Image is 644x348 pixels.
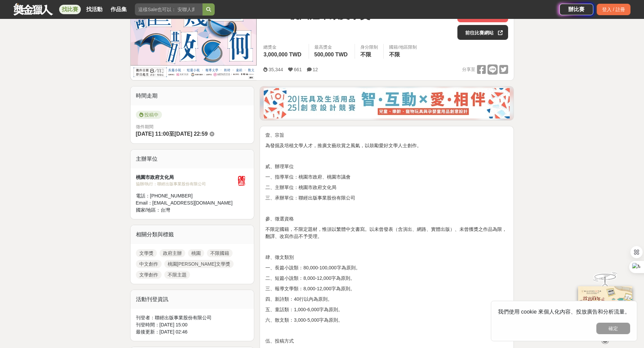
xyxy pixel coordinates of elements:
p: 不限定國籍，不限定題材，惟須以繁體中文書寫。以未曾發表（含演出、網路、實體出版）、未曾獲獎之作品為限，翻譯、改寫作品不予受理。 [265,226,508,240]
div: 協辦/執行： 聯經出版事業股份有限公司 [136,181,235,187]
div: 相關分類與標籤 [130,225,254,244]
img: 968ab78a-c8e5-4181-8f9d-94c24feca916.png [578,286,632,331]
p: 一、長篇小說類：80,000-100,000字為原則。 [265,264,508,271]
a: 作品集 [108,5,129,14]
img: d4b53da7-80d9-4dd2-ac75-b85943ec9b32.jpg [264,88,510,118]
div: 刊登者： 聯經出版事業股份有限公司 [136,314,249,321]
span: 分享至 [462,64,475,75]
a: 政府主辦 [160,249,185,257]
a: 中文創作 [136,260,162,268]
img: Cover Image [130,2,257,80]
a: 桃園[PERSON_NAME]文學獎 [164,260,234,268]
a: 找比賽 [59,5,81,14]
div: 時間走期 [130,86,254,105]
a: 不限國籍 [207,249,233,257]
div: 活動刊登資訊 [130,290,254,309]
div: 電話： [PHONE_NUMBER] [136,192,235,199]
a: 文學獎 [136,249,157,257]
span: 不限 [360,52,371,57]
span: 台灣 [161,207,170,213]
a: 辦比賽 [559,4,593,15]
div: 刊登時間： [DATE] 15:00 [136,321,249,328]
span: 最高獎金 [314,44,350,51]
div: 主辦單位 [130,150,254,168]
div: 最後更新： [DATE] 02:46 [136,328,249,336]
div: Email： [EMAIL_ADDRESS][DOMAIN_NAME] [136,199,235,207]
span: 3,000,000 TWD [263,52,301,57]
p: 伍、投稿方式 [265,338,508,345]
input: 這樣Sale也可以： 安聯人壽創意銷售法募集 [135,3,202,16]
span: 不限 [389,52,400,57]
div: 國籍/地區限制 [389,44,417,51]
p: 肆、徵文類別 [265,254,508,261]
a: 前往比賽網站 [457,25,508,40]
span: 35,344 [268,67,283,72]
a: 桃園 [188,249,204,257]
span: [DATE] 11:00 [136,131,169,137]
div: 桃園市政府文化局 [136,174,235,181]
p: 五、童話類：1,000-6,000字為原則。 [265,306,508,313]
p: 參、徵選資格 [265,215,508,222]
span: 投稿中 [136,111,162,119]
span: 總獎金 [263,44,303,51]
p: 二、主辦單位：桃園市政府文化局 [265,184,508,191]
div: 登入 / 註冊 [597,4,630,15]
p: 壹、宗旨 [265,132,508,139]
div: 身分限制 [360,44,378,51]
p: 一、指導單位：桃園市政府、桃園市議會 [265,173,508,181]
p: 四、新詩類：40行以內為原則。 [265,296,508,303]
span: 500,000 TWD [314,52,348,57]
a: 不限主題 [164,271,190,279]
span: 至 [169,131,174,137]
p: 三、報導文學類：8,000-12,000字為原則。 [265,285,508,292]
span: 661 [294,67,302,72]
button: 確定 [596,323,630,334]
span: 徵件期間 [136,124,153,129]
span: 我們使用 cookie 來個人化內容、投放廣告和分析流量。 [498,309,630,315]
p: 為發掘及培植文學人才，推廣文藝欣賞之風氣，以鼓勵愛好文學人士創作。 [265,142,508,149]
p: 貳、辦理單位 [265,163,508,170]
p: 二、短篇小說類：8,000-12,000字為原則。 [265,275,508,282]
p: 六、散文類：3,000-5,000字為原則。 [265,317,508,324]
span: 12 [313,67,318,72]
p: 三、承辦單位：聯經出版事業股份有限公司 [265,194,508,202]
a: 文學創作 [136,271,162,279]
span: 國家/地區： [136,207,161,213]
a: 找活動 [84,5,105,14]
span: [DATE] 22:59 [174,131,208,137]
